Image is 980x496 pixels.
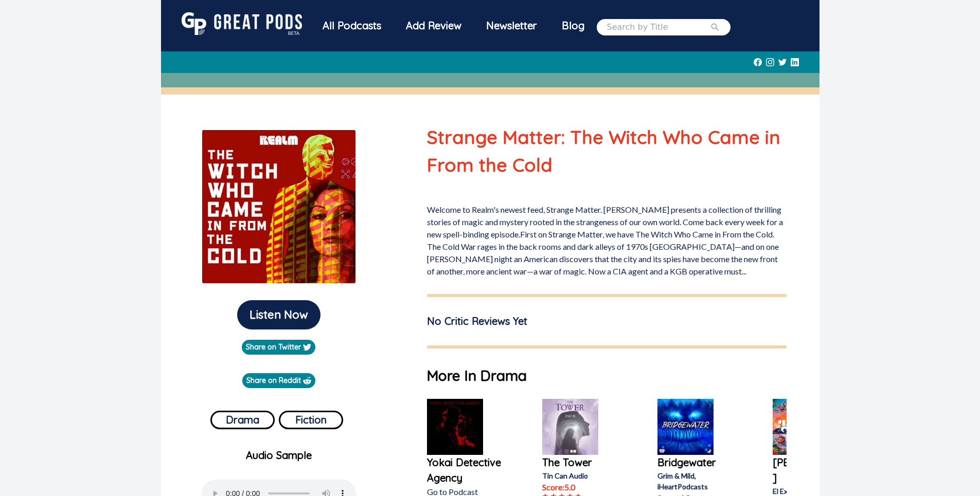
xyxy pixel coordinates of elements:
div: Newsletter [474,12,549,39]
h1: More In Drama [427,365,787,387]
a: Drama [210,407,275,429]
a: Share on Twitter [242,340,315,355]
button: Drama [210,411,275,429]
a: The Tower [542,455,625,470]
img: The Tower [542,399,598,455]
p: Audio Sample [169,448,389,463]
img: Blum [773,399,829,455]
p: Score: 5.0 [542,481,625,493]
input: Search by Title [607,21,710,33]
a: Add Review [394,12,474,39]
h1: No Critic Reviews Yet [427,314,527,329]
a: Bridgewater [657,455,740,470]
img: Bridgewater [657,399,714,455]
div: All Podcasts [310,12,394,39]
a: Yokai Detective Agency [427,455,509,486]
a: All Podcasts [310,12,394,42]
p: Strange Matter: The Witch Who Came in From the Cold [427,123,787,179]
a: [PERSON_NAME] [773,455,855,486]
button: Fiction [279,411,343,429]
a: Fiction [279,407,343,429]
img: GreatPods [182,12,302,35]
a: Blog [549,12,597,39]
a: Newsletter [474,12,549,42]
img: Yokai Detective Agency [427,399,483,455]
a: Share on Reddit [242,373,315,388]
button: Listen Now [237,300,320,329]
p: Tin Can Audio [542,470,625,481]
p: Welcome to Realm's newest feed, Strange Matter. [PERSON_NAME] presents a collection of thrilling ... [427,199,787,278]
img: Strange Matter: The Witch Who Came in From the Cold [202,130,356,284]
p: Grim & Mild, iHeartPodcasts [657,470,740,492]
